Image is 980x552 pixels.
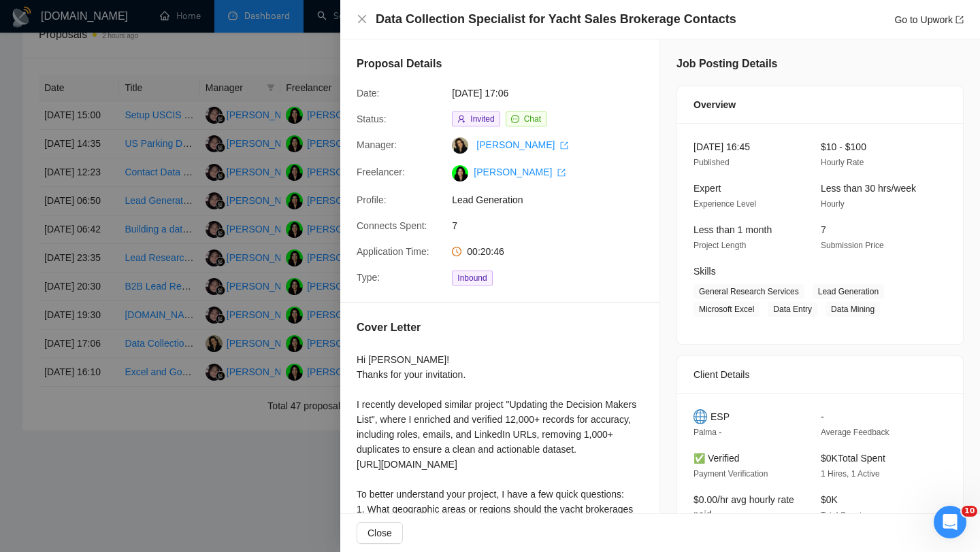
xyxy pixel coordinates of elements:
[357,14,367,24] span: close
[693,141,750,152] span: [DATE] 16:45
[821,224,826,235] span: 7
[826,302,880,317] span: Data Mining
[511,115,519,123] span: message
[357,320,421,336] h5: Cover Letter
[693,284,804,299] span: General Research Services
[813,284,884,299] span: Lead Generation
[376,11,736,28] h4: Data Collection Specialist for Yacht Sales Brokerage Contacts
[693,199,756,209] span: Experience Level
[452,247,461,256] span: clock-circle
[357,522,403,544] button: Close
[693,302,759,317] span: Microsoft Excel
[768,302,817,317] span: Data Entry
[710,409,730,424] span: ESP
[452,165,468,182] img: c1goVuP_CWJl2YRc4NUJek8H-qrzILrYI06Y4UPcPuP5RvAGnc1CI6AQhfAW2sQ7Vf
[894,14,964,25] a: Go to Upworkexport
[676,56,777,72] h5: Job Posting Details
[693,183,721,194] span: Expert
[693,428,721,437] span: Palma -
[821,511,862,520] span: Total Spent
[693,469,768,479] span: Payment Verification
[357,246,429,257] span: Application Time:
[357,14,367,25] button: Close
[457,115,465,123] span: user-add
[821,141,866,152] span: $10 - $100
[357,194,387,205] span: Profile:
[452,218,656,233] span: 7
[367,525,392,540] span: Close
[452,86,656,101] span: [DATE] 17:06
[693,409,707,424] img: 🌐
[821,428,889,437] span: Average Feedback
[357,139,397,150] span: Manager:
[357,272,380,283] span: Type:
[821,411,824,422] span: -
[693,158,730,167] span: Published
[474,167,566,177] a: [PERSON_NAME] export
[821,158,864,167] span: Hourly Rate
[821,199,845,209] span: Hourly
[693,453,740,464] span: ✅ Verified
[476,139,568,150] a: [PERSON_NAME] export
[821,494,838,505] span: $0K
[357,114,387,124] span: Status:
[560,141,568,150] span: export
[693,494,794,520] span: $0.00/hr avg hourly rate paid
[821,469,880,479] span: 1 Hires, 1 Active
[934,506,966,538] iframe: Intercom live chat
[357,56,442,72] h5: Proposal Details
[693,266,716,277] span: Skills
[357,167,405,177] span: Freelancer:
[524,114,541,124] span: Chat
[470,114,494,124] span: Invited
[962,506,977,517] span: 10
[821,183,916,194] span: Less than 30 hrs/week
[693,97,736,112] span: Overview
[357,88,379,99] span: Date:
[821,241,884,250] span: Submission Price
[557,169,566,177] span: export
[693,356,947,393] div: Client Details
[693,224,772,235] span: Less than 1 month
[693,241,746,250] span: Project Length
[452,192,656,207] span: Lead Generation
[357,220,427,231] span: Connects Spent:
[467,246,504,257] span: 00:20:46
[955,16,964,24] span: export
[821,453,885,464] span: $0K Total Spent
[452,271,492,286] span: Inbound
